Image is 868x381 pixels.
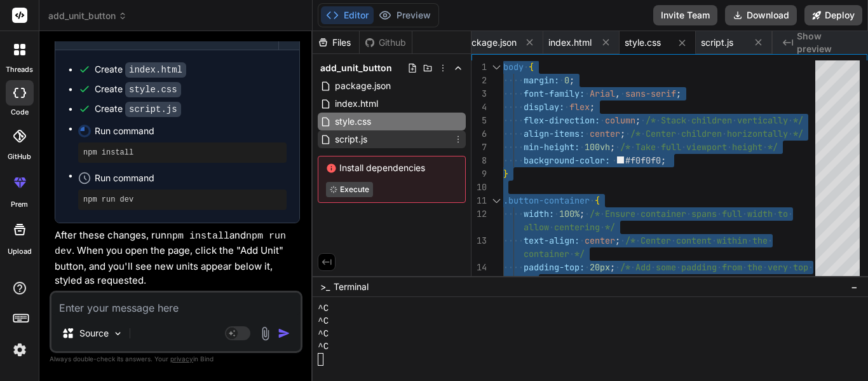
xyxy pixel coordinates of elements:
[471,87,487,100] div: 3
[590,101,595,113] span: ;
[585,235,615,246] span: center
[625,36,661,49] span: style.css
[620,141,778,153] span: /* Take full viewport height */
[615,235,620,246] span: ;
[605,114,635,126] span: column
[471,154,487,167] div: 8
[125,102,181,117] code: script.js
[569,101,590,113] span: flex
[620,261,808,273] span: /* Add some padding from the very top
[569,74,574,86] span: ;
[725,5,797,25] button: Download
[320,281,330,293] span: >_
[334,114,372,129] span: style.css
[626,155,661,166] span: #f0f0f0
[524,261,585,273] span: padding-top:
[610,141,615,153] span: ;
[615,88,620,99] span: ,
[529,61,534,73] span: {
[661,155,667,166] span: ;
[79,327,109,340] p: Source
[503,61,524,73] span: body
[326,182,373,197] button: Execute
[471,207,487,221] div: 12
[112,328,123,339] img: Pick Models
[524,101,564,113] span: display:
[278,327,290,340] img: icon
[471,114,487,127] div: 5
[471,141,487,154] div: 7
[471,234,487,247] div: 13
[625,235,768,246] span: /* Center content within the
[471,127,487,141] div: 6
[320,62,392,74] span: add_unit_button
[318,302,329,315] span: ^C
[471,60,487,74] div: 1
[676,88,681,99] span: ;
[166,231,229,242] code: npm install
[95,83,181,96] div: Create
[610,261,615,273] span: ;
[313,36,359,49] div: Files
[471,194,487,207] div: 11
[524,141,580,153] span: min-height:
[318,340,329,353] span: ^C
[524,221,615,233] span: allow centering */
[48,10,127,22] span: add_unit_button
[524,74,559,86] span: margin:
[471,100,487,114] div: 4
[524,248,585,260] span: container */
[471,74,487,87] div: 2
[653,5,717,25] button: Invite Team
[6,64,33,75] label: threads
[580,208,585,219] span: ;
[125,82,181,97] code: style.css
[334,132,369,147] span: script.js
[95,125,287,137] span: Run command
[471,181,487,194] div: 10
[635,114,641,126] span: ;
[471,261,487,274] div: 14
[524,235,580,246] span: text-align:
[50,353,302,365] p: Always double-check its answers. Your in Bind
[524,128,585,139] span: align-items:
[646,114,803,126] span: /* Stack children vertically */
[625,88,676,99] span: sans-serif
[630,128,803,139] span: /* Center children horizontally */
[524,208,554,219] span: width:
[258,326,273,341] img: attachment
[471,167,487,181] div: 9
[8,151,31,162] label: GitHub
[559,208,580,219] span: 100%
[524,88,585,99] span: font-family:
[95,63,186,76] div: Create
[503,195,590,206] span: .button-container
[11,199,28,210] label: prem
[83,195,281,205] pre: npm run dev
[590,88,615,99] span: Arial
[590,208,788,219] span: /* Ensure container spans full width to
[797,30,858,55] span: Show preview
[9,339,31,361] img: settings
[848,277,860,297] button: −
[374,6,436,24] button: Preview
[590,128,620,139] span: center
[334,281,369,293] span: Terminal
[620,128,625,139] span: ;
[548,36,592,49] span: index.html
[851,281,858,293] span: −
[804,5,862,25] button: Deploy
[326,162,458,174] span: Install dependencies
[334,96,379,111] span: index.html
[360,36,412,49] div: Github
[503,168,508,179] span: }
[318,328,329,340] span: ^C
[318,315,329,328] span: ^C
[321,6,374,24] button: Editor
[595,195,600,206] span: {
[55,228,300,288] p: After these changes, run and . When you open the page, click the "Add Unit" button, and you'll se...
[334,78,392,94] span: package.json
[170,355,193,363] span: privacy
[564,74,569,86] span: 0
[701,36,733,49] span: script.js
